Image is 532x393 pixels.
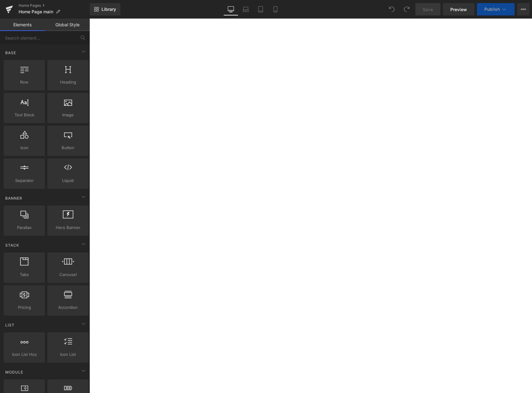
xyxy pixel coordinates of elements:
span: Save [423,6,433,13]
a: Home Pages [19,3,90,8]
a: Global Style [45,19,90,31]
span: Icon List [49,351,87,358]
button: Undo [386,3,398,15]
span: Text Block [6,112,43,118]
span: Row [6,79,43,85]
a: Preview [443,3,474,15]
span: Tabs [6,271,43,278]
span: Icon [6,145,43,151]
span: Preview [450,6,467,13]
span: List [5,322,15,328]
span: Module [5,369,24,375]
button: Publish [477,3,515,15]
span: Image [49,112,87,118]
a: Tablet [253,3,268,15]
span: Icon List Hoz [6,351,43,358]
span: Liquid [49,177,87,184]
span: Banner [5,195,23,201]
span: Hero Banner [49,224,87,231]
span: Library [102,6,116,12]
span: Accordion [49,304,87,311]
span: Stack [5,242,20,248]
span: Heading [49,79,87,85]
a: New Library [90,3,120,15]
span: Carousel [49,271,87,278]
span: Separator [6,177,43,184]
span: Button [49,145,87,151]
span: Publish [484,7,500,12]
a: Laptop [238,3,253,15]
span: Pricing [6,304,43,311]
a: Desktop [223,3,238,15]
button: More [517,3,530,15]
span: Home Page main [19,9,53,14]
span: Parallax [6,224,43,231]
button: Redo [400,3,413,15]
span: Base [5,50,17,56]
a: Mobile [268,3,283,15]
